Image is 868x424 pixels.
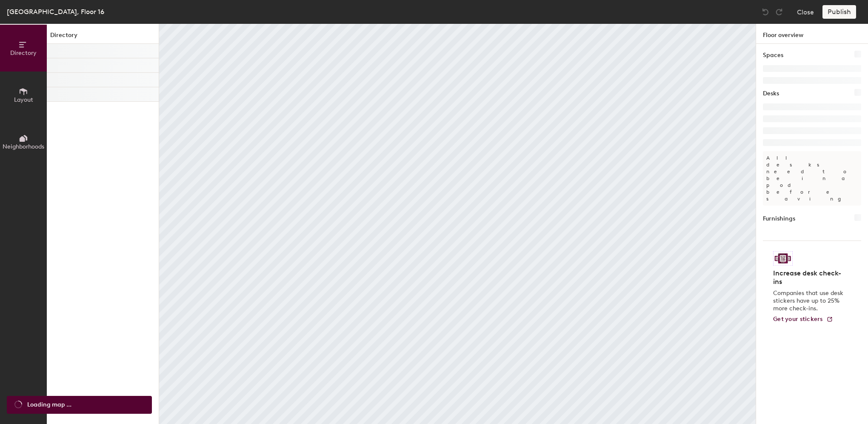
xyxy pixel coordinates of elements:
h1: Furnishings [763,214,795,223]
h1: Directory [47,31,159,44]
span: Get your stickers [773,315,823,323]
img: Redo [775,8,783,16]
canvas: Map [159,24,756,424]
div: [GEOGRAPHIC_DATA], Floor 16 [7,6,104,17]
h1: Spaces [763,51,783,60]
img: Undo [761,8,770,16]
span: Loading map ... [27,400,71,410]
span: Layout [14,96,33,103]
a: Get your stickers [773,316,833,323]
button: Close [797,5,814,19]
h1: Desks [763,89,779,98]
h1: Floor overview [756,24,868,44]
p: All desks need to be in a pod before saving [763,151,861,206]
p: Companies that use desk stickers have up to 25% more check-ins. [773,289,846,312]
span: Neighborhoods [3,143,44,150]
img: Sticker logo [773,251,793,266]
span: Directory [10,49,37,57]
h4: Increase desk check-ins [773,269,846,286]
